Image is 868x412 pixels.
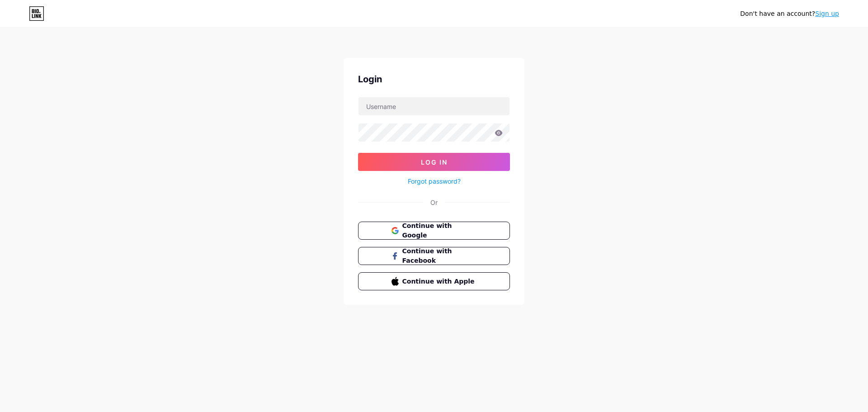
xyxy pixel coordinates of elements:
[408,176,461,186] a: Forgot password?
[430,198,438,207] div: Or
[740,9,839,19] div: Don't have an account?
[815,10,839,17] a: Sign up
[402,277,477,286] span: Continue with Apple
[402,221,477,240] span: Continue with Google
[358,153,510,171] button: Log In
[359,97,509,115] input: Username
[402,246,477,265] span: Continue with Facebook
[358,272,510,290] button: Continue with Apple
[358,222,510,240] button: Continue with Google
[358,247,510,265] button: Continue with Facebook
[421,158,448,166] span: Log In
[358,72,510,86] div: Login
